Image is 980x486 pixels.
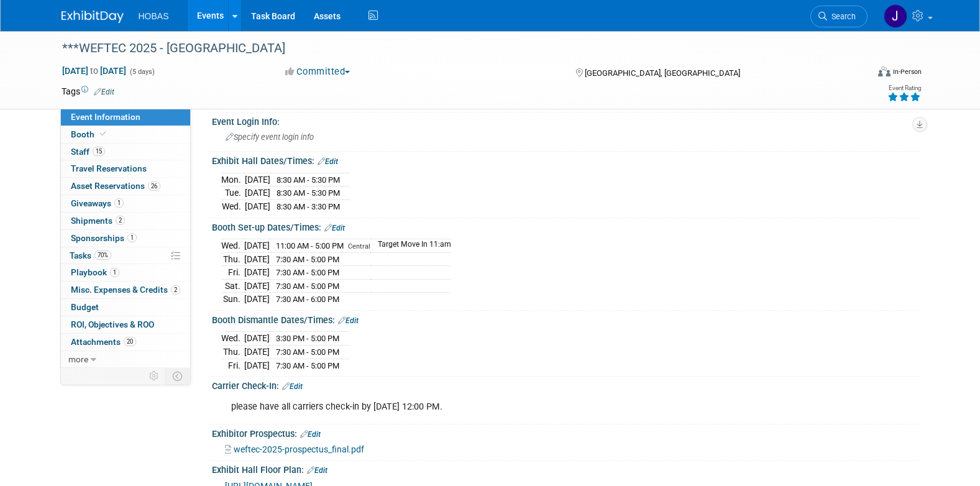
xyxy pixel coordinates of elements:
div: Event Format [794,65,922,83]
span: Staff [71,147,105,157]
td: Wed. [221,239,244,253]
img: Format-Inperson.png [878,66,891,76]
div: Booth Set-up Dates/Times: [212,218,919,234]
img: JD Demore [884,4,907,28]
td: Wed. [221,332,244,346]
a: Travel Reservations [61,160,190,177]
div: Event Login Info: [212,112,919,128]
td: Sat. [221,279,244,293]
a: Sponsorships1 [61,230,190,247]
span: Attachments [71,337,136,347]
span: [GEOGRAPHIC_DATA], [GEOGRAPHIC_DATA] [585,68,740,78]
span: 2 [116,216,125,225]
span: Shipments [71,216,125,226]
a: Tasks70% [61,247,190,264]
a: Attachments20 [61,334,190,351]
span: Search [827,12,856,21]
span: Travel Reservations [71,163,147,173]
span: 15 [93,147,105,156]
span: Budget [71,302,99,312]
span: 1 [127,233,137,242]
span: 8:30 AM - 5:30 PM [277,175,340,185]
td: [DATE] [245,186,270,200]
span: more [68,354,88,364]
span: 11:00 AM - 5:00 PM [276,241,344,250]
a: Misc. Expenses & Credits2 [61,282,190,298]
a: Event Information [61,109,190,126]
div: Exhibit Hall Dates/Times: [212,152,919,168]
a: Edit [318,157,338,166]
td: [DATE] [245,200,270,213]
td: [DATE] [244,346,270,359]
span: 7:30 AM - 5:00 PM [276,282,339,291]
div: In-Person [892,67,922,76]
span: 8:30 AM - 3:30 PM [277,202,340,211]
div: ***WEFTEC 2025 - [GEOGRAPHIC_DATA] [58,37,849,60]
i: Booth reservation complete [100,131,106,137]
span: Sponsorships [71,233,137,243]
span: 7:30 AM - 5:00 PM [276,255,339,264]
span: Playbook [71,267,119,277]
a: Playbook1 [61,264,190,281]
span: 8:30 AM - 5:30 PM [277,188,340,198]
div: Carrier Check-In: [212,377,919,393]
span: 7:30 AM - 6:00 PM [276,295,339,304]
td: [DATE] [244,266,270,280]
span: 1 [114,198,124,208]
td: Tue. [221,186,245,200]
td: [DATE] [244,359,270,372]
div: Exhibit Hall Floor Plan: [212,461,919,477]
span: Tasks [70,250,111,260]
span: (5 days) [129,68,155,76]
td: Personalize Event Tab Strip [144,368,165,384]
span: Booth [71,129,109,139]
div: Exhibitor Prospectus: [212,424,919,441]
span: 7:30 AM - 5:00 PM [276,361,339,370]
span: 1 [110,268,119,277]
td: Wed. [221,200,245,213]
td: Fri. [221,266,244,280]
span: Event Information [71,112,140,122]
span: Central [348,242,370,250]
span: Misc. Expenses & Credits [71,285,180,295]
a: Edit [338,316,359,325]
td: Fri. [221,359,244,372]
span: 26 [148,181,160,191]
a: Asset Reservations26 [61,178,190,195]
a: Staff15 [61,144,190,160]
a: Edit [324,224,345,232]
span: Asset Reservations [71,181,160,191]
a: Edit [282,382,303,391]
span: Giveaways [71,198,124,208]
a: Booth [61,126,190,143]
span: 20 [124,337,136,346]
a: Giveaways1 [61,195,190,212]
span: to [88,66,100,76]
a: Search [810,6,868,27]
span: ROI, Objectives & ROO [71,319,154,329]
a: weftec-2025-prospectus_final.pdf [225,444,364,454]
td: Thu. [221,252,244,266]
td: Mon. [221,173,245,186]
td: Tags [62,85,114,98]
span: Specify event login info [226,132,314,142]
td: [DATE] [244,332,270,346]
td: Thu. [221,346,244,359]
td: Sun. [221,293,244,306]
td: [DATE] [245,173,270,186]
td: [DATE] [244,252,270,266]
span: [DATE] [DATE] [62,65,127,76]
td: [DATE] [244,293,270,306]
a: more [61,351,190,368]
a: Shipments2 [61,213,190,229]
span: HOBAS [139,11,169,21]
span: 70% [94,250,111,260]
span: 7:30 AM - 5:00 PM [276,268,339,277]
td: Toggle Event Tabs [165,368,190,384]
button: Committed [281,65,355,78]
a: Edit [94,88,114,96]
div: Event Rating [887,85,921,91]
td: [DATE] [244,239,270,253]
a: ROI, Objectives & ROO [61,316,190,333]
div: Booth Dismantle Dates/Times: [212,311,919,327]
